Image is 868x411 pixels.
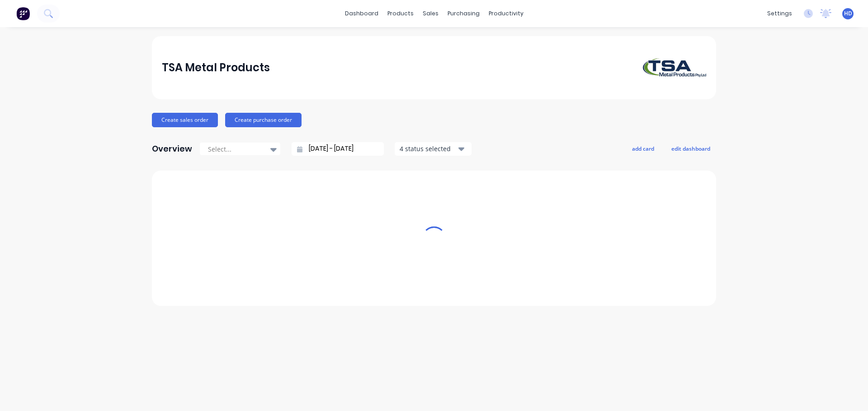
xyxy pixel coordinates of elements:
button: 4 status selected [395,142,472,156]
button: edit dashboard [665,143,716,154]
button: Create purchase order [225,113,302,127]
div: sales [418,7,443,20]
div: 4 status selected [400,144,457,153]
div: purchasing [443,7,484,20]
div: products [383,7,418,20]
img: TSA Metal Products [643,58,706,77]
a: dashboard [340,7,383,20]
div: Overview [152,140,192,158]
div: settings [763,7,797,20]
img: Factory [16,7,30,20]
div: productivity [484,7,528,20]
button: add card [626,143,660,154]
button: Create sales order [152,113,218,127]
span: HD [844,9,852,18]
div: TSA Metal Products [162,59,270,77]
